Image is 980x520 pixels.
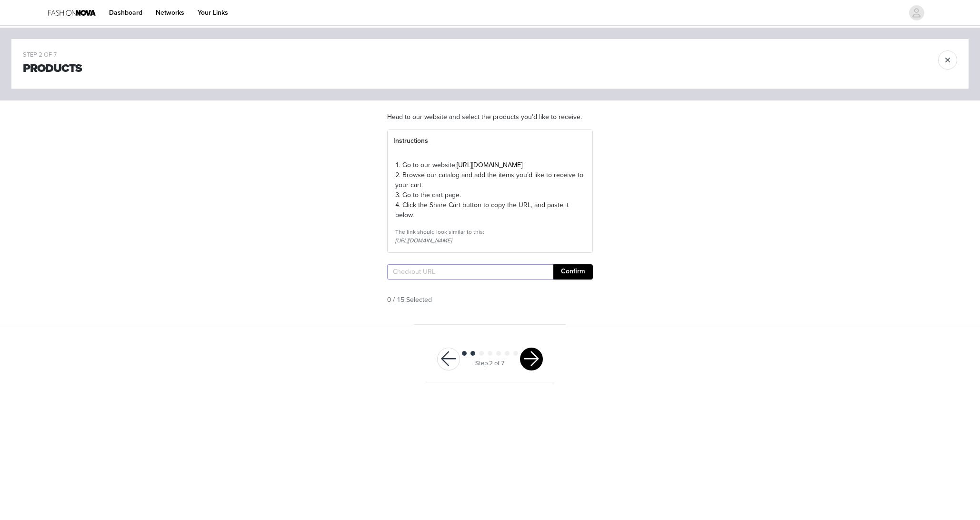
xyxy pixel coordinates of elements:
h1: Products [23,60,82,77]
a: Dashboard [103,2,148,23]
div: avatar [912,5,921,20]
p: 1. Go to our website: [395,160,585,170]
div: Step 2 of 7 [475,359,505,369]
div: [URL][DOMAIN_NAME] [395,236,585,245]
input: Checkout URL [387,264,553,280]
p: 2. Browse our catalog and add the items you’d like to receive to your cart. [395,170,585,190]
div: The link should look similar to this: [395,228,585,236]
p: 4. Click the Share Cart button to copy the URL, and paste it below. [395,200,585,220]
img: Fashion Nova Logo [48,2,96,23]
a: Your Links [192,2,234,23]
div: STEP 2 OF 7 [23,50,82,60]
p: Head to our website and select the products you'd like to receive. [387,112,593,122]
div: Instructions [388,130,592,152]
a: [URL][DOMAIN_NAME] [457,161,522,169]
a: Networks [150,2,190,23]
p: 3. Go to the cart page. [395,190,585,200]
button: Confirm [553,264,593,280]
span: 0 / 15 Selected [387,295,432,305]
